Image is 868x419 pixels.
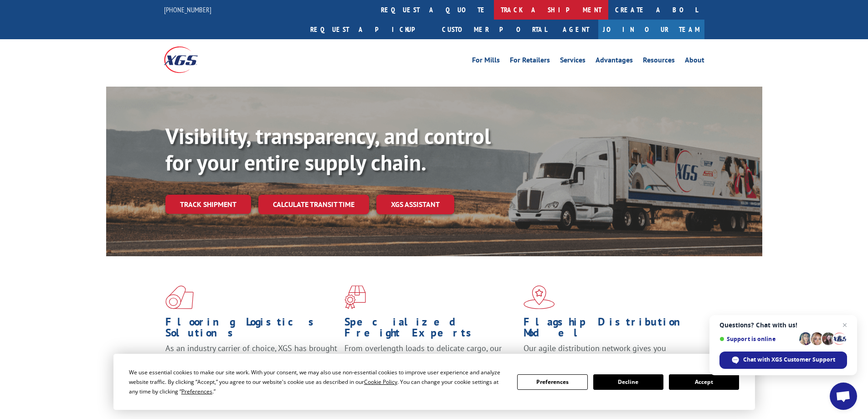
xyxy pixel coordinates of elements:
a: [PHONE_NUMBER] [164,5,211,14]
a: For Retailers [510,57,550,67]
div: Chat with XGS Customer Support [719,352,847,369]
span: Preferences [181,388,212,395]
span: Questions? Chat with us! [719,321,847,329]
span: Support is online [719,336,796,342]
a: Request a pickup [303,20,435,39]
button: Decline [593,374,663,390]
a: Resources [643,57,675,67]
button: Accept [669,374,739,390]
p: From overlength loads to delicate cargo, our experienced staff knows the best way to move your fr... [344,343,517,383]
a: Customer Portal [435,20,554,39]
div: We use essential cookies to make our site work. With your consent, we may also use non-essential ... [129,367,506,396]
b: Visibility, transparency, and control for your entire supply chain. [165,122,491,176]
span: Close chat [839,320,850,331]
a: Advantages [596,57,633,67]
h1: Flooring Logistics Solutions [165,316,338,343]
h1: Flagship Distribution Model [524,316,696,343]
img: xgs-icon-total-supply-chain-intelligence-red [165,285,194,309]
a: Agent [554,20,598,39]
img: xgs-icon-flagship-distribution-model-red [524,285,555,309]
a: XGS ASSISTANT [376,195,454,214]
a: About [685,57,704,67]
div: Open chat [830,383,857,410]
a: Join Our Team [598,20,704,39]
span: Cookie Policy [364,378,397,386]
button: Preferences [517,374,587,390]
a: For Mills [472,57,500,67]
a: Services [560,57,586,67]
span: As an industry carrier of choice, XGS has brought innovation and dedication to flooring logistics... [165,343,337,375]
div: Cookie Consent Prompt [113,354,755,410]
span: Chat with XGS Customer Support [743,356,835,364]
a: Calculate transit time [258,195,369,214]
a: Track shipment [165,195,251,214]
span: Our agile distribution network gives you nationwide inventory management on demand. [524,343,691,364]
img: xgs-icon-focused-on-flooring-red [344,285,366,309]
h1: Specialized Freight Experts [344,316,517,343]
